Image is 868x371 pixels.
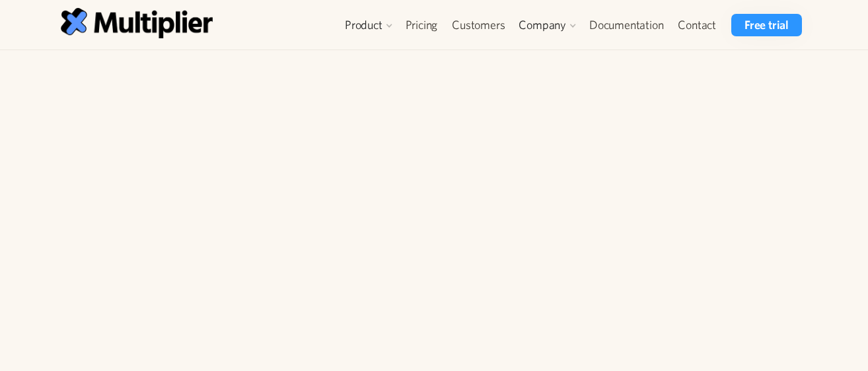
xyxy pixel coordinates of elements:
a: Customers [445,14,512,36]
a: Documentation [582,14,670,36]
div: Company [512,14,582,36]
div: Product [338,14,398,36]
a: Pricing [398,14,445,36]
a: Contact [670,14,723,36]
div: Product [345,17,382,33]
div: Company [519,17,566,33]
a: Free trial [731,14,802,36]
